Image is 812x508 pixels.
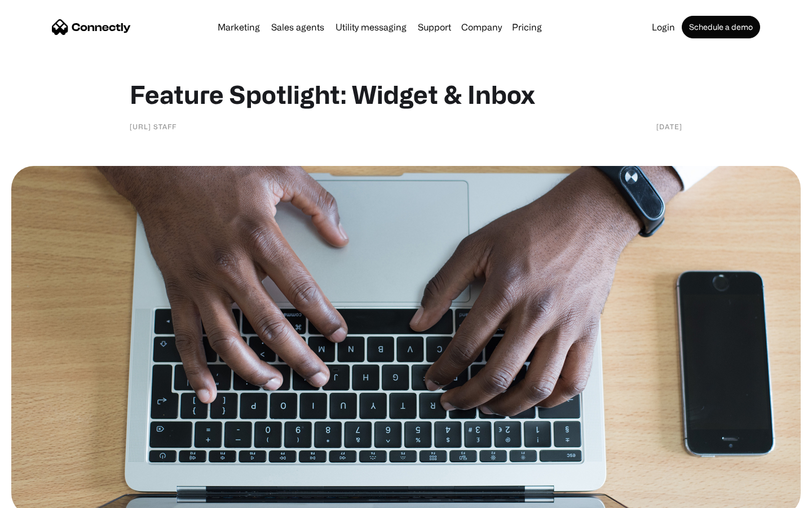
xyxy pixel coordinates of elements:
a: Login [647,23,679,32]
a: Marketing [213,23,264,32]
h1: Feature Spotlight: Widget & Inbox [130,79,682,110]
a: Schedule a demo [682,16,760,38]
a: Sales agents [267,23,329,32]
a: Support [413,23,456,32]
div: [DATE] [656,121,682,132]
aside: Language selected: English [11,488,68,504]
a: Utility messaging [331,23,411,32]
a: Pricing [507,23,546,32]
ul: Language list [23,488,68,504]
div: [URL] staff [130,121,176,132]
div: Company [461,19,502,35]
